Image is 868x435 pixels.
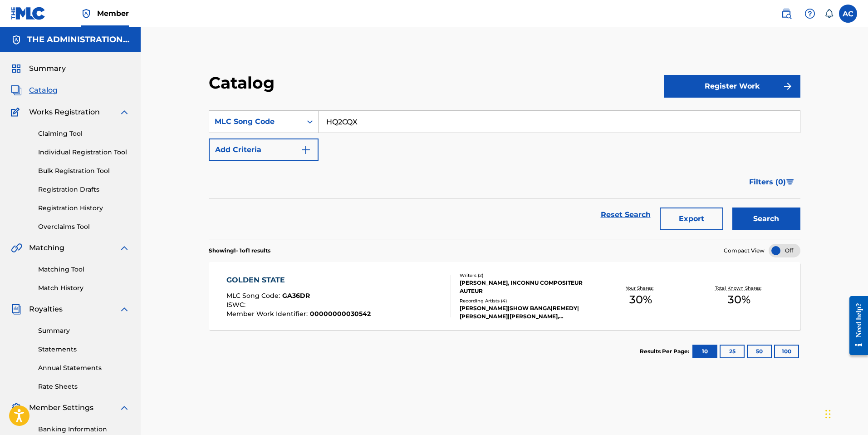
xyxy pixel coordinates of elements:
[27,35,130,45] h5: THE ADMINISTRATION MP INC
[209,73,279,93] h2: Catalog
[226,292,282,300] span: MLC Song Code :
[629,292,652,308] span: 30 %
[460,279,592,295] div: [PERSON_NAME], INCONNU COMPOSITEUR AUTEUR
[692,345,717,358] button: 10
[282,292,310,300] span: GA36DR
[38,363,130,373] a: Annual Statements
[119,402,130,413] img: expand
[38,345,130,354] a: Statements
[724,247,765,255] span: Compact View
[824,9,834,18] div: Notifications
[664,75,800,98] button: Register Work
[715,285,764,292] p: Total Known Shares:
[209,262,800,330] a: GOLDEN STATEMLC Song Code:GA36DRISWC:Member Work Identifier:00000000030542Writers (2)[PERSON_NAME...
[11,304,22,315] img: Royalties
[823,391,868,435] iframe: Chat Widget
[29,304,63,315] span: Royalties
[720,345,745,358] button: 25
[777,5,795,23] a: Public Search
[119,242,130,253] img: expand
[626,285,656,292] p: Your Shares:
[226,301,248,309] span: ISWC :
[29,107,100,118] span: Works Registration
[209,138,319,161] button: Add Criteria
[11,402,22,413] img: Member Settings
[38,425,130,434] a: Banking Information
[119,107,130,118] img: expand
[786,179,794,185] img: filter
[310,310,371,318] span: 00000000030542
[839,5,857,23] div: User Menu
[38,222,130,232] a: Overclaims Tool
[782,81,793,92] img: f7272a7cc735f4ea7f67.svg
[11,63,66,74] a: SummarySummary
[300,144,311,155] img: 9d2ae6d4665cec9f34b9.svg
[843,289,868,362] iframe: Resource Center
[11,63,22,74] img: Summary
[744,171,800,193] button: Filters (0)
[11,85,22,96] img: Catalog
[732,208,800,230] button: Search
[215,116,296,127] div: MLC Song Code
[825,400,831,428] div: Drag
[38,185,130,194] a: Registration Drafts
[38,283,130,293] a: Match History
[781,8,792,19] img: search
[11,107,23,118] img: Works Registration
[209,110,800,239] form: Search Form
[29,85,58,96] span: Catalog
[460,297,592,304] div: Recording Artists ( 4 )
[460,272,592,279] div: Writers ( 2 )
[97,8,129,19] span: Member
[801,5,819,23] div: Help
[38,148,130,157] a: Individual Registration Tool
[81,8,92,19] img: Top Rightsholder
[29,402,93,413] span: Member Settings
[226,275,371,286] div: GOLDEN STATE
[38,326,130,336] a: Summary
[209,247,270,255] p: Showing 1 - 1 of 1 results
[226,310,310,318] span: Member Work Identifier :
[38,265,130,274] a: Matching Tool
[660,208,723,230] button: Export
[11,7,46,20] img: MLC Logo
[119,304,130,315] img: expand
[774,345,799,358] button: 100
[640,347,691,356] p: Results Per Page:
[38,129,130,138] a: Claiming Tool
[38,382,130,391] a: Rate Sheets
[11,35,22,45] img: Accounts
[749,177,786,188] span: Filters ( 0 )
[460,304,592,321] div: [PERSON_NAME]|SHOW BANGA|REMEDY|[PERSON_NAME]|[PERSON_NAME], [PERSON_NAME],SHOW BANGA,REMEDY,[PER...
[38,166,130,176] a: Bulk Registration Tool
[728,292,750,308] span: 30 %
[29,63,66,74] span: Summary
[29,242,64,253] span: Matching
[11,85,58,96] a: CatalogCatalog
[38,203,130,213] a: Registration History
[747,345,772,358] button: 50
[596,205,655,225] a: Reset Search
[11,242,22,253] img: Matching
[804,8,815,19] img: help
